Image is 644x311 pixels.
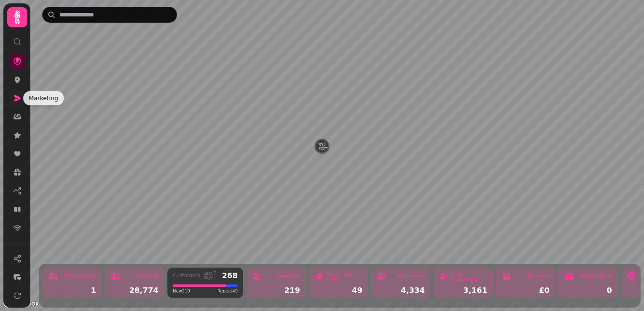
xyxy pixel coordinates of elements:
div: Last 7 days [204,271,219,280]
div: 268 [222,272,238,279]
div: 0 [564,287,612,294]
div: Total Venues [64,274,96,279]
button: Number 90 Bar [315,139,329,153]
div: Customers [173,273,200,278]
div: Customers [397,274,425,279]
div: New (7d) [277,274,300,279]
div: 28,774 [110,287,158,294]
div: Contacts [136,274,158,279]
div: Map marker [315,139,329,155]
span: New 219 [173,288,190,294]
div: Revenue [528,274,550,279]
div: New Customers [451,271,487,282]
div: 4,334 [377,287,425,294]
div: 49 [314,287,362,294]
div: 3,161 [439,287,487,294]
div: 219 [252,287,300,294]
div: £0 [502,287,550,294]
div: Marketing [23,91,64,105]
a: Mapbox logo [3,299,40,308]
div: 1 [48,287,96,294]
div: Transactions [580,274,612,279]
span: Repeat 49 [217,288,238,294]
div: Returning (7d) [327,271,362,282]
